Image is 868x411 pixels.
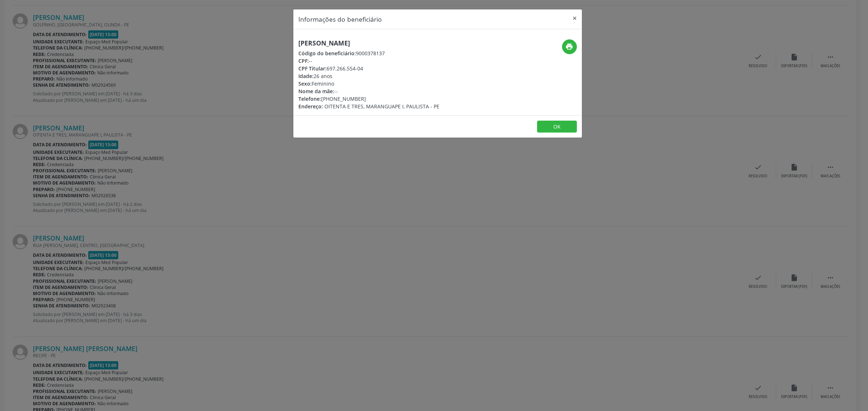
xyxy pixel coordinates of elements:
[298,87,439,95] div: --
[298,95,439,103] div: [PHONE_NUMBER]
[298,88,334,95] span: Nome da mãe:
[298,80,439,87] div: Feminino
[298,50,356,57] span: Código do beneficiário:
[537,121,577,133] button: OK
[298,103,323,110] span: Endereço:
[562,39,577,54] button: print
[298,57,309,64] span: CPF:
[298,14,382,24] h5: Informações do beneficiário
[298,80,312,87] span: Sexo:
[567,9,582,27] button: Close
[298,65,439,72] div: 697.266.554-04
[298,49,439,57] div: 9000378137
[565,43,573,51] i: print
[298,95,321,102] span: Telefone:
[298,73,314,79] span: Idade:
[298,65,327,72] span: CPF Titular:
[298,57,439,65] div: --
[298,39,439,47] h5: [PERSON_NAME]
[298,72,439,80] div: 26 anos
[324,103,439,110] span: OITENTA E TRES, MARANGUAPE I, PAULISTA - PE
